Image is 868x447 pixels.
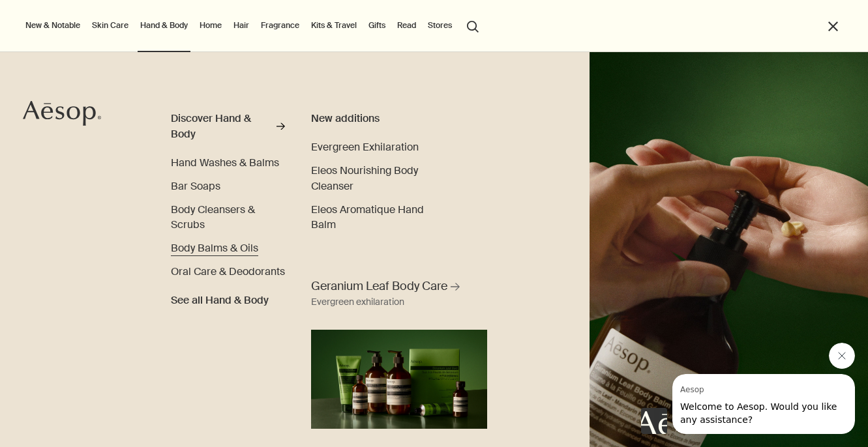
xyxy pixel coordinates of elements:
div: Evergreen exhilaration [311,295,404,310]
a: See all Hand & Body [171,287,269,308]
button: Close the Menu [826,19,841,34]
a: Hand Washes & Balms [171,155,279,171]
a: Body Balms & Oils [171,240,258,256]
svg: Aesop [23,100,101,126]
div: New additions [311,111,451,126]
iframe: Message from Aesop [672,374,855,434]
span: Geranium Leaf Body Care [311,278,447,295]
a: Geranium Leaf Body Care Evergreen exhilarationFull range of Geranium Leaf products displaying aga... [308,275,490,429]
span: Eleos Aromatique Hand Balm [311,203,424,232]
span: Oral Care & Deodorants [171,265,285,278]
a: Read [395,18,419,33]
a: Gifts [366,18,388,33]
a: Body Cleansers & Scrubs [171,202,285,233]
span: Bar Soaps [171,179,220,193]
span: Hand Washes & Balms [171,156,279,169]
span: Eleos Nourishing Body Cleanser [311,164,418,193]
img: A hand holding the pump dispensing Geranium Leaf Body Balm on to hand. [590,52,868,447]
iframe: Close message from Aesop [829,343,855,369]
button: Stores [425,18,455,33]
a: Eleos Nourishing Body Cleanser [311,163,451,194]
iframe: no content [641,408,667,434]
span: See all Hand & Body [171,293,269,308]
a: Fragrance [258,18,302,33]
div: Aesop says "Welcome to Aesop. Would you like any assistance?". Open messaging window to continue ... [641,343,855,434]
a: Home [197,18,224,33]
a: Kits & Travel [308,18,359,33]
a: Hair [231,18,252,33]
span: Evergreen Exhilaration [311,140,419,154]
div: Discover Hand & Body [171,111,273,142]
span: Body Cleansers & Scrubs [171,203,255,232]
a: Hand & Body [138,18,190,33]
button: New & Notable [23,18,83,33]
a: Bar Soaps [171,179,220,194]
button: Open search [461,13,485,38]
span: Body Balms & Oils [171,241,258,255]
a: Skin Care [89,18,131,33]
a: Eleos Aromatique Hand Balm [311,202,451,233]
a: Oral Care & Deodorants [171,264,285,280]
a: Discover Hand & Body [171,111,285,147]
a: Evergreen Exhilaration [311,139,419,155]
a: Aesop [23,100,101,130]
